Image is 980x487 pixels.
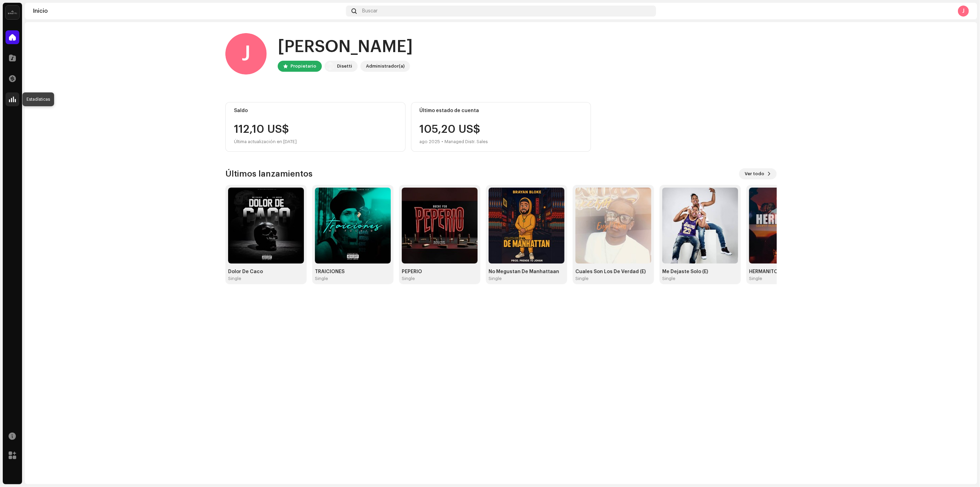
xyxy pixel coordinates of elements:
span: Ver todo [745,167,764,181]
div: Managed Distr. Sales [445,138,488,146]
div: Single [315,276,328,281]
img: fbac9466-eff7-4dfd-b62f-c2f7d769e0e2 [749,188,825,264]
div: Me Dejaste Solo (E) [662,269,738,275]
div: Single [489,276,502,281]
div: Inicio [33,8,343,14]
div: PEPERIO [402,269,478,275]
div: Single [575,276,589,281]
div: ago 2025 [420,138,440,146]
div: J [225,33,267,74]
div: Dolor De Caco [228,269,304,275]
div: No Megustan De Manhattaan [489,269,564,275]
img: 4cfb783f-4f99-440b-a7cc-1e227cc5f536 [575,188,651,264]
img: b9558934-708a-4e11-9824-d4bb81e67520 [489,188,564,264]
img: 5beb65d3-84b3-44c7-8419-250d795afa40 [315,188,391,264]
div: • [442,138,443,146]
img: f5a899b2-ec46-4656-ac4d-6e5650f2de93 [662,188,738,264]
div: HERMANITOS [749,269,825,275]
div: Última actualización en [DATE] [234,138,397,146]
div: Administrador(a) [366,62,405,70]
div: [PERSON_NAME] [278,36,413,58]
span: Buscar [362,8,378,14]
div: Saldo [234,108,397,113]
div: Single [228,276,241,281]
re-o-card-value: Saldo [225,102,406,152]
img: 02a7c2d3-3c89-4098-b12f-2ff2945c95ee [6,6,19,19]
div: Propietario [290,62,316,70]
button: Ver todo [739,168,777,179]
div: J [958,6,969,17]
div: Single [662,276,675,281]
img: 02a7c2d3-3c89-4098-b12f-2ff2945c95ee [326,62,334,70]
div: Disetti [337,62,352,70]
re-o-card-value: Último estado de cuenta [411,102,591,152]
div: Último estado de cuenta [420,108,583,113]
h3: Últimos lanzamientos [225,168,313,179]
div: TRAICIONES [315,269,391,275]
img: 72fbaae0-653c-4f76-82ce-a6c4df21c47d [228,188,304,264]
div: Single [402,276,415,281]
div: Single [749,276,762,281]
img: a8f7f09c-5da0-4ecf-9dc5-9f5a21a5b8cc [402,188,478,264]
div: Cuales Son Los De Verdad (E) [575,269,651,275]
